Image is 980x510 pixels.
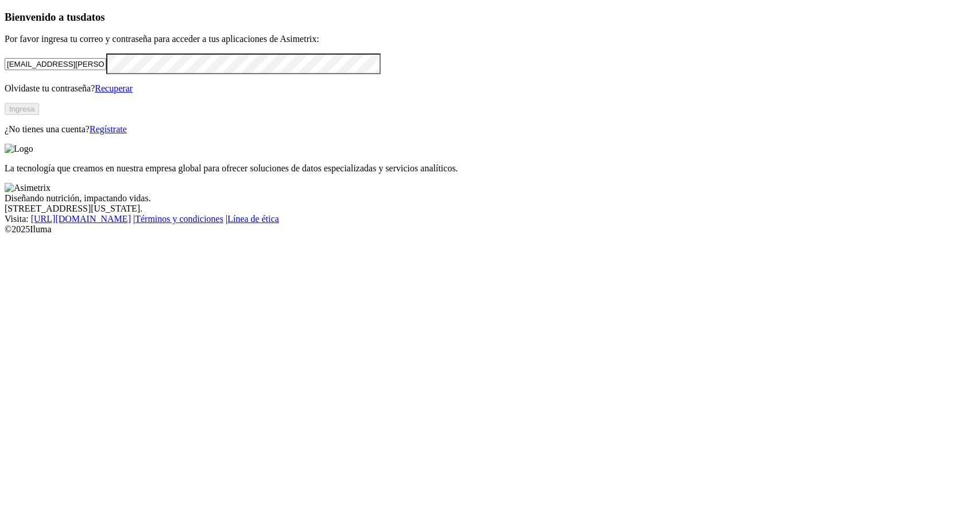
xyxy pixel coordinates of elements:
p: Por favor ingresa tu correo y contraseña para acceder a tus aplicaciones de Asimetrix: [5,34,975,44]
div: [STREET_ADDRESS][US_STATE]. [5,204,975,214]
a: Regístrate [90,124,127,134]
div: Visita : | | [5,214,975,224]
a: [URL][DOMAIN_NAME] [31,214,131,224]
button: Ingresa [5,103,39,115]
h3: Bienvenido a tus [5,11,975,24]
div: © 2025 Iluma [5,224,975,235]
a: Línea de ética [227,214,279,224]
p: La tecnología que creamos en nuestra empresa global para ofrecer soluciones de datos especializad... [5,163,975,174]
span: datos [80,11,105,23]
div: Diseñando nutrición, impactando vidas. [5,193,975,204]
a: Términos y condiciones [135,214,223,224]
p: ¿No tienes una cuenta? [5,124,975,135]
img: Asimetrix [5,183,51,193]
p: Olvidaste tu contraseña? [5,83,975,94]
a: Recuperar [95,83,133,93]
img: Logo [5,144,33,154]
input: Tu correo [5,58,106,70]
